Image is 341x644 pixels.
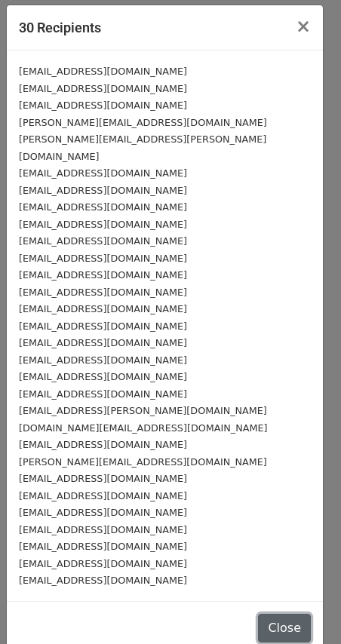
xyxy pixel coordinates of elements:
small: [EMAIL_ADDRESS][PERSON_NAME][DOMAIN_NAME] [19,405,267,416]
small: [EMAIL_ADDRESS][DOMAIN_NAME] [19,439,187,450]
h5: 30 Recipients [19,17,101,38]
iframe: Chat Widget [266,572,341,644]
small: [EMAIL_ADDRESS][DOMAIN_NAME] [19,354,187,366]
button: Close [258,614,311,642]
small: [EMAIL_ADDRESS][DOMAIN_NAME] [19,269,187,281]
small: [EMAIL_ADDRESS][DOMAIN_NAME] [19,66,187,77]
small: [EMAIL_ADDRESS][DOMAIN_NAME] [19,490,187,501]
small: [EMAIL_ADDRESS][DOMAIN_NAME] [19,541,187,552]
small: [PERSON_NAME][EMAIL_ADDRESS][DOMAIN_NAME] [19,456,267,468]
span: × [296,16,311,37]
small: [EMAIL_ADDRESS][DOMAIN_NAME] [19,303,187,314]
small: [EMAIL_ADDRESS][DOMAIN_NAME] [19,337,187,348]
small: [PERSON_NAME][EMAIL_ADDRESS][DOMAIN_NAME] [19,117,267,128]
small: [EMAIL_ADDRESS][DOMAIN_NAME] [19,219,187,230]
small: [EMAIL_ADDRESS][DOMAIN_NAME] [19,185,187,196]
small: [EMAIL_ADDRESS][DOMAIN_NAME] [19,507,187,518]
small: [EMAIL_ADDRESS][DOMAIN_NAME] [19,558,187,569]
small: [EMAIL_ADDRESS][DOMAIN_NAME] [19,253,187,264]
button: Close [284,5,323,48]
small: [DOMAIN_NAME][EMAIL_ADDRESS][DOMAIN_NAME] [19,422,267,434]
small: [EMAIL_ADDRESS][DOMAIN_NAME] [19,371,187,382]
small: [EMAIL_ADDRESS][DOMAIN_NAME] [19,575,187,586]
small: [EMAIL_ADDRESS][DOMAIN_NAME] [19,287,187,298]
small: [EMAIL_ADDRESS][DOMAIN_NAME] [19,201,187,213]
small: [EMAIL_ADDRESS][DOMAIN_NAME] [19,388,187,400]
small: [EMAIL_ADDRESS][DOMAIN_NAME] [19,473,187,484]
small: [EMAIL_ADDRESS][DOMAIN_NAME] [19,235,187,247]
small: [EMAIL_ADDRESS][DOMAIN_NAME] [19,100,187,111]
small: [EMAIL_ADDRESS][DOMAIN_NAME] [19,83,187,94]
small: [EMAIL_ADDRESS][DOMAIN_NAME] [19,320,187,332]
small: [PERSON_NAME][EMAIL_ADDRESS][PERSON_NAME][DOMAIN_NAME] [19,133,266,162]
small: [EMAIL_ADDRESS][DOMAIN_NAME] [19,167,187,179]
small: [EMAIL_ADDRESS][DOMAIN_NAME] [19,524,187,535]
